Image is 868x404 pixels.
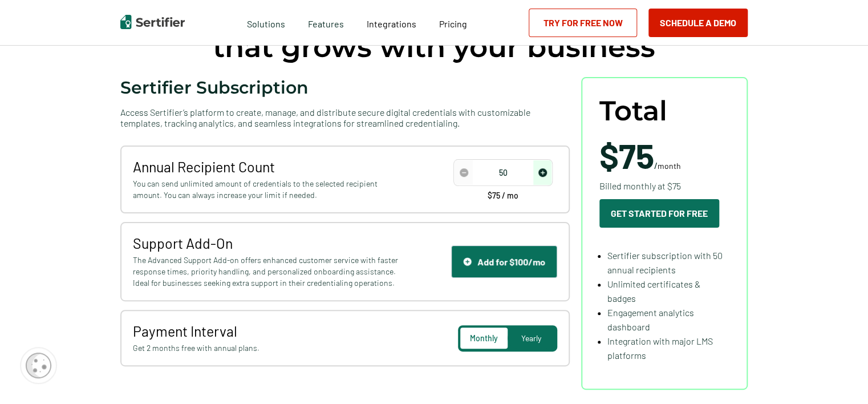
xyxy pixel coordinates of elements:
[533,160,551,185] span: increase number
[133,235,401,252] span: Support Add-On
[521,333,541,343] span: Yearly
[607,336,713,361] span: Integration with major LMS platforms
[133,322,401,340] span: Payment Interval
[455,160,473,185] span: decrease number
[460,168,468,177] img: Decrease Icon
[133,342,401,354] span: Get 2 months free with annual plans.
[529,9,637,37] a: Try for Free Now
[658,161,681,171] span: month
[451,245,557,278] button: Support IconAdd for $100/mo
[133,158,401,175] span: Annual Recipient Count
[367,18,416,29] span: Integrations
[599,135,654,176] span: $75
[439,18,467,29] span: Pricing
[120,77,309,98] span: Sertifier Subscription
[607,307,694,332] span: Engagement analytics dashboard
[133,254,401,289] span: The Advanced Support Add-on offers enhanced customer service with faster response times, priority...
[120,107,570,128] span: Access Sertifier’s platform to create, manage, and distribute secure digital credentials with cus...
[607,278,700,304] span: Unlimited certificates & badges
[463,257,472,266] img: Support Icon
[439,15,467,30] a: Pricing
[599,179,681,193] span: Billed monthly at $75
[599,138,681,172] span: /
[648,9,748,37] button: Schedule a Demo
[599,199,719,228] button: Get Started For Free
[607,250,723,275] span: Sertifier subscription with 50 annual recipients
[811,349,868,404] iframe: Chat Widget
[133,178,401,201] span: You can send unlimited amount of credentials to the selected recipient amount. You can always inc...
[308,15,344,30] span: Features
[470,333,498,343] span: Monthly
[463,256,545,267] div: Add for $100/mo
[120,15,185,29] img: Sertifier | Digital Credentialing Platform
[599,95,667,127] span: Total
[538,168,547,177] img: Increase Icon
[247,15,285,30] span: Solutions
[488,192,518,200] span: $75 / mo
[26,353,51,378] img: Cookie Popup Icon
[367,15,416,30] a: Integrations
